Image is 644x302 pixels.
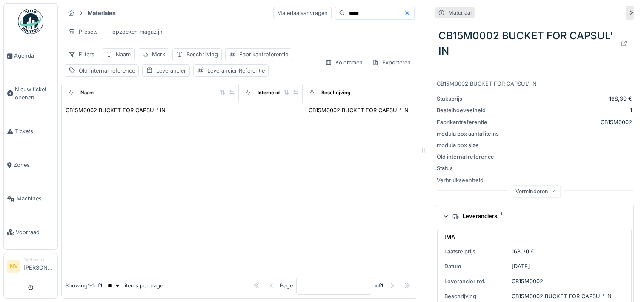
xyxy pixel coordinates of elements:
div: Interne identificator [258,89,303,96]
span: Machines [17,195,54,203]
img: Badge_color-CXgf-gQk.svg [18,9,43,34]
div: Bestelhoeveelheid [437,106,501,114]
div: 1 [504,106,632,114]
a: Tickets [4,114,57,148]
summary: Leveranciers1 [439,209,630,224]
div: 168,30 € [504,95,632,103]
div: CB15M0002 BUCKET FOR CAPSUL' IN [437,80,632,88]
div: items per page [106,282,163,290]
div: Beschrijving [321,89,350,96]
div: Technicus [23,257,54,263]
a: Zones [4,148,57,182]
a: Voorraad [4,215,57,249]
div: modula box aantal items [437,130,501,138]
div: [DATE] [512,262,530,270]
div: Leverancier ref. [444,277,508,285]
div: Laatste prijs [444,247,508,256]
div: CB15M0002 BUCKET FOR CAPSUL' IN [435,25,634,62]
div: Fabrikantreferentie [437,118,501,126]
span: Tickets [15,127,54,135]
div: Stuksprijs [437,95,501,103]
div: Materiaal [448,9,472,17]
span: Nieuw ticket openen [15,85,54,102]
li: [PERSON_NAME] [23,257,54,275]
li: NV [7,260,20,273]
strong: of 1 [375,282,384,290]
div: Status [437,164,501,172]
div: Leverancier [156,67,186,75]
div: CB15M0002 BUCKET FOR CAPSUL' IN [309,106,409,114]
a: Nieuw ticket openen [4,73,57,114]
div: Exporteren [368,56,415,69]
a: NV Technicus[PERSON_NAME] [7,257,54,277]
span: Voorraad [16,228,54,236]
div: Materiaalaanvragen [273,7,332,19]
div: CB15M0002 [512,277,543,285]
div: Kolommen [321,56,366,69]
div: Beschrijving [186,50,218,58]
div: CB15M0002 BUCKET FOR CAPSUL' IN [66,106,166,114]
div: Leverancier Referentie [207,67,265,75]
div: Beschrijving [444,292,508,300]
div: Verminderen [512,186,561,198]
strong: Materialen [84,9,119,17]
div: 168,30 € [512,247,535,256]
div: Datum [444,262,508,270]
div: Fabrikantreferentie [239,50,288,58]
div: Old internal reference [437,153,501,161]
div: Page [280,282,293,290]
span: Zones [14,161,54,169]
div: IMA [444,233,455,241]
div: Merk [152,50,165,58]
div: Presets [65,26,102,38]
div: modula box size [437,141,501,149]
a: Machines [4,182,57,215]
div: opzoeken magazijn [112,28,163,36]
div: Old internal reference [79,67,135,75]
div: CB15M0002 BUCKET FOR CAPSUL' IN [512,292,612,300]
div: Naam [116,50,131,58]
div: Showing 1 - 1 of 1 [65,282,102,290]
div: Verbruikseenheid [437,176,501,184]
div: Filters [65,48,98,61]
a: Agenda [4,39,57,73]
div: CB15M0002 [504,118,632,126]
span: Agenda [14,52,54,60]
div: Naam [80,89,94,96]
div: Leveranciers [452,212,623,220]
